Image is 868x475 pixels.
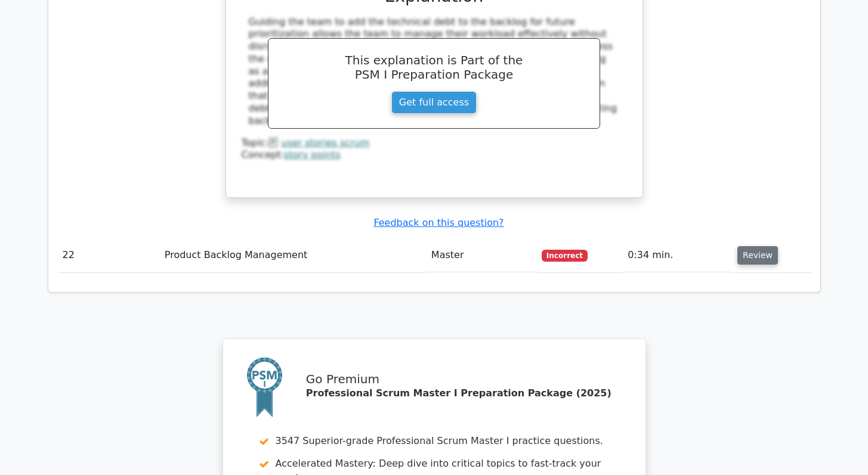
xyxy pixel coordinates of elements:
[284,149,341,160] a: story points
[249,16,620,128] div: Guiding the team to add the technical debt to the backlog for future prioritization allows the te...
[58,238,160,272] td: 22
[623,238,733,272] td: 0:34 min.
[242,137,627,150] div: Topic:
[391,91,477,114] a: Get full access
[542,250,588,262] span: Incorrect
[242,149,627,162] div: Concept:
[737,246,778,265] button: Review
[281,137,369,148] a: user stories scrum
[427,238,537,272] td: Master
[373,217,503,228] a: Feedback on this question?
[160,238,427,272] td: Product Backlog Management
